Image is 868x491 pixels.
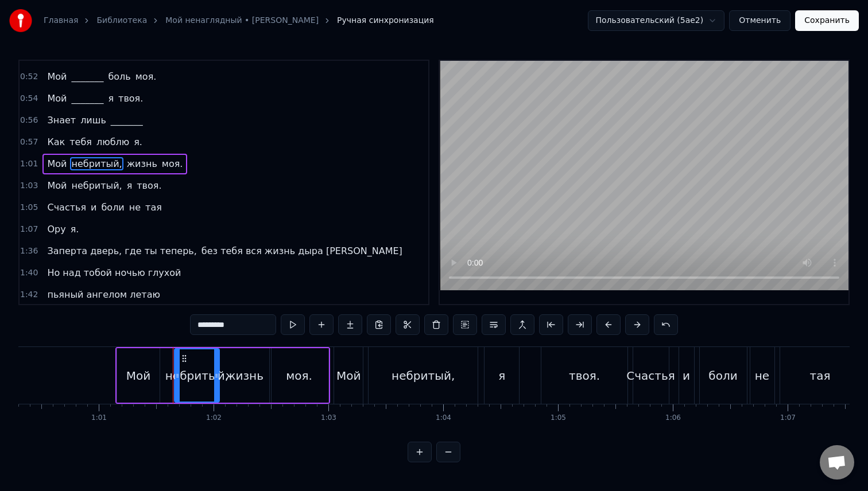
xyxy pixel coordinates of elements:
[200,244,404,258] span: без тебя вся жизнь дыра [PERSON_NAME]
[20,93,38,104] span: 0:54
[165,367,228,384] div: небритый,
[9,9,32,32] img: youka
[225,367,263,384] div: жизнь
[46,114,77,127] span: Знает
[110,114,144,127] span: _______
[70,92,104,105] span: _______
[551,414,566,423] div: 1:05
[46,201,87,214] span: Счастья
[46,92,68,105] span: Мой
[665,414,681,423] div: 1:06
[46,179,68,192] span: Мой
[126,157,158,170] span: жизнь
[286,367,312,384] div: моя.
[20,71,38,83] span: 0:52
[91,414,107,423] div: 1:01
[498,367,505,384] div: я
[392,367,455,384] div: небритый,
[70,70,104,83] span: _______
[107,92,115,105] span: я
[133,135,144,149] span: я.
[20,246,38,257] span: 1:36
[46,135,66,149] span: Как
[337,15,434,26] span: Ручная синхронизация
[46,288,161,301] span: пьяный ангелом летаю
[729,10,790,31] button: Отменить
[126,367,151,384] div: Мой
[135,179,162,192] span: твоя.
[20,267,38,279] span: 1:40
[20,224,38,235] span: 1:07
[46,157,68,170] span: Мой
[683,367,690,384] div: и
[69,223,80,236] span: я.
[96,15,147,26] a: Библиотека
[20,180,38,192] span: 1:03
[20,289,38,301] span: 1:42
[626,367,675,384] div: Счастья
[436,414,451,423] div: 1:04
[68,135,93,149] span: тебя
[46,266,182,279] span: Но над тобой ночью глухой
[70,179,123,192] span: небритый,
[117,92,144,105] span: твоя.
[780,414,796,423] div: 1:07
[46,70,68,83] span: Мой
[755,367,769,384] div: не
[20,137,38,148] span: 0:57
[321,414,336,423] div: 1:03
[810,367,831,384] div: тая
[795,10,859,31] button: Сохранить
[128,201,142,214] span: не
[126,179,134,192] span: я
[46,244,197,258] span: Заперта дверь, где ты теперь,
[70,157,123,170] span: небритый,
[336,367,361,384] div: Мой
[44,15,78,26] a: Главная
[20,115,38,126] span: 0:56
[708,367,737,384] div: боли
[820,445,854,480] a: Открытый чат
[46,223,67,236] span: Ору
[144,201,163,214] span: тая
[44,15,434,26] nav: breadcrumb
[206,414,222,423] div: 1:02
[79,114,107,127] span: лишь
[107,70,131,83] span: боль
[165,15,319,26] a: Мой ненаглядный • [PERSON_NAME]
[20,158,38,170] span: 1:01
[20,202,38,213] span: 1:05
[90,201,98,214] span: и
[134,70,158,83] span: моя.
[95,135,130,149] span: люблю
[100,201,125,214] span: боли
[569,367,600,384] div: твоя.
[161,157,184,170] span: моя.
